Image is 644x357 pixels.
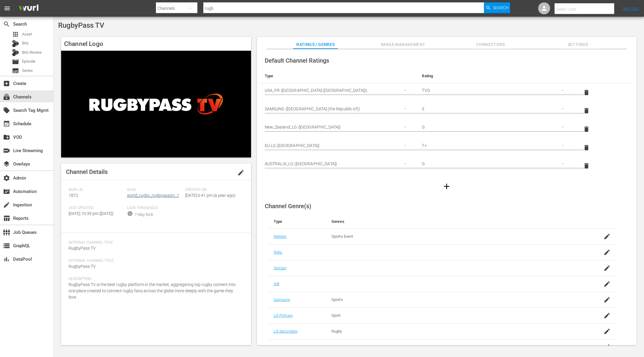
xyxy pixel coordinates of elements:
a: LG Channel [274,345,293,349]
span: Search [3,21,10,28]
span: VOD [3,134,10,141]
div: G [422,119,570,135]
span: Overlays [3,160,10,168]
a: LG Secondary [274,329,298,333]
span: Default Channel Ratings [265,57,329,64]
span: [DATE] 6:41 pm (a year ago) [185,193,236,198]
span: [DATE] 10:39 pm ([DATE]) [69,211,114,216]
span: Asset [12,31,19,38]
div: TVG [422,82,570,99]
span: Live Streaming [3,147,10,154]
span: External Channel Title: [69,259,241,263]
div: EU LG ([GEOGRAPHIC_DATA]) [265,137,413,154]
span: delete [583,162,590,169]
a: Nielsen [274,234,287,239]
span: Search Tag Mgmt [3,107,10,114]
span: Wurl ID: [69,188,124,192]
span: Bits Review [22,50,42,55]
div: 7-day lock [134,211,153,218]
span: 1872 [69,193,78,198]
span: Channel Details [66,168,108,175]
div: Bits [12,40,19,47]
span: Ratings / Genres [293,41,338,48]
span: info [127,211,133,217]
span: menu [4,5,11,12]
span: Automation [3,188,10,195]
span: Last Updated: [69,206,124,211]
span: Settings [555,41,600,48]
span: delete [583,144,590,151]
span: Connectors [468,41,513,48]
div: 7+ [422,137,570,154]
button: edit [234,166,248,180]
span: Internal Channel Title: [69,240,241,245]
a: Samsung [274,297,290,302]
span: Channels [3,93,10,101]
img: RugbyPass TV [61,51,251,157]
div: New_Zealand_LG ([GEOGRAPHIC_DATA]) [265,119,413,135]
span: Create [3,80,10,87]
span: delete [583,107,590,114]
div: 5 [422,101,570,117]
table: simple table [260,69,634,175]
span: Channel Genre(s) [265,203,311,210]
span: DataPool [3,256,10,263]
span: RugbyPass TV is the best rugby platform in the market, aggregating top rugby content into one pla... [69,282,236,299]
span: Schedule [3,120,10,127]
div: Bits Review [12,49,19,56]
span: Series [12,67,19,74]
a: Sign Out [623,6,638,11]
button: Search [484,2,510,13]
div: USA_PR ([GEOGRAPHIC_DATA] ([GEOGRAPHIC_DATA])) [265,82,413,99]
span: Search [493,2,509,13]
span: Ingestion [3,201,10,208]
span: RugbyPass TV [58,21,104,30]
button: delete [579,159,594,173]
a: Sinclair [274,266,287,270]
a: world_rugby_rugbypasstv_1 [127,193,179,198]
button: delete [579,85,594,100]
span: Series [22,68,33,74]
span: RugbyPass TV [69,246,96,251]
th: Type [260,69,417,83]
th: Rating [417,69,575,83]
span: delete [583,89,590,96]
div: SAMSUNG ([GEOGRAPHIC_DATA] (the Republic of)) [265,101,413,117]
th: Type [269,214,327,229]
span: Reports [3,215,10,222]
th: Genres [327,214,578,229]
span: Description: [69,277,241,282]
div: AUSTRALIA_LG ([GEOGRAPHIC_DATA]) [265,155,413,172]
button: delete [579,103,594,118]
a: Roku [274,250,282,254]
span: Episode [22,58,35,64]
span: GraphQL [3,242,10,249]
span: Episode [12,58,19,65]
span: Asset [22,31,32,37]
a: IAB [274,282,279,286]
span: edit [237,169,244,176]
button: delete [579,140,594,155]
h4: Channel Logo [61,37,251,51]
span: delete [583,126,590,133]
img: ans4CAIJ8jUAAAAAAAAAAAAAAAAAAAAAAAAgQb4GAAAAAAAAAAAAAAAAAAAAAAAAJMjXAAAAAAAAAAAAAAAAAAAAAAAAgAT5G... [14,1,43,16]
span: Created On: [185,188,241,192]
span: Slug: [127,188,182,192]
span: Image Management [381,41,425,48]
a: LG Primary [274,313,293,318]
button: delete [579,122,594,136]
div: G [422,155,570,172]
span: Admin [3,174,10,182]
span: Lock Threshold: [127,206,182,211]
span: Bits [22,40,29,46]
span: RugbyPass TV [69,264,96,269]
span: Job Queues [3,229,10,236]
